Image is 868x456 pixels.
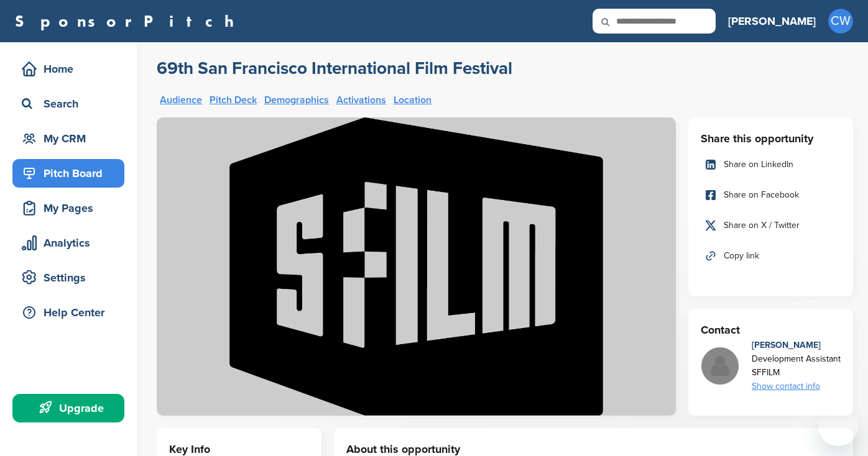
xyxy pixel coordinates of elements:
a: Help Center [12,298,124,327]
a: Activations [336,95,386,105]
span: Share on Facebook [724,188,799,202]
div: Pitch Board [19,162,124,185]
a: Share on X / Twitter [701,212,841,239]
div: Settings [19,267,124,289]
span: Share on LinkedIn [724,158,793,171]
div: Upgrade [19,397,124,419]
a: Copy link [701,243,841,269]
a: Share on Facebook [701,182,841,208]
a: Share on LinkedIn [701,152,841,178]
div: My CRM [19,127,124,150]
div: Show contact info [752,380,841,393]
a: My Pages [12,194,124,222]
div: My Pages [19,197,124,219]
a: Upgrade [12,394,124,422]
a: Home [12,55,124,83]
a: Search [12,89,124,118]
div: Home [19,58,124,80]
span: Copy link [724,249,759,263]
a: Analytics [12,229,124,257]
span: Share on X / Twitter [724,219,800,232]
a: Pitch Board [12,159,124,188]
a: Settings [12,263,124,292]
div: SFFILM [752,366,841,380]
a: [PERSON_NAME] [728,7,816,35]
div: Analytics [19,232,124,254]
img: Missing [701,347,739,385]
a: Audience [160,95,202,105]
a: Demographics [264,95,329,105]
a: Location [394,95,432,105]
iframe: Button to launch messaging window [818,406,858,446]
img: Sponsorpitch & [157,117,676,416]
span: CW [828,9,853,34]
h3: Contact [701,321,841,339]
div: Help Center [19,301,124,324]
h3: Share this opportunity [701,130,841,147]
a: SponsorPitch [15,13,242,29]
a: Pitch Deck [210,95,257,105]
div: Development Assistant [752,352,841,366]
a: 69th San Francisco International Film Festival [157,57,512,80]
div: [PERSON_NAME] [752,339,841,352]
a: My CRM [12,124,124,153]
div: Search [19,93,124,115]
h3: [PERSON_NAME] [728,12,816,30]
